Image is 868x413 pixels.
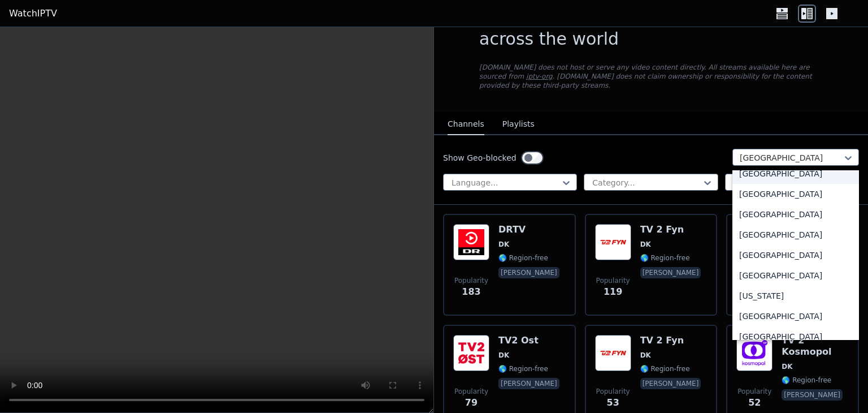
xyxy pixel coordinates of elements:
[732,184,859,204] div: [GEOGRAPHIC_DATA]
[498,335,562,346] h6: TV2 Ost
[782,389,843,401] p: [PERSON_NAME]
[736,335,772,371] img: TV 2 Kosmopol
[748,396,761,410] span: 52
[448,114,484,135] button: Channels
[607,396,619,410] span: 53
[479,63,823,90] p: [DOMAIN_NAME] does not host or serve any video content directly. All streams available here are s...
[782,376,831,385] span: 🌎 Region-free
[454,276,488,285] span: Popularity
[640,240,651,249] span: DK
[498,267,559,278] p: [PERSON_NAME]
[454,387,488,396] span: Popularity
[782,362,792,371] span: DK
[526,72,553,80] a: iptv-org
[498,351,509,360] span: DK
[498,378,559,389] p: [PERSON_NAME]
[595,335,631,371] img: TV 2 Fyn
[596,387,630,396] span: Popularity
[640,224,704,235] h6: TV 2 Fyn
[732,306,859,326] div: [GEOGRAPHIC_DATA]
[640,351,651,360] span: DK
[462,285,480,299] span: 183
[640,267,701,278] p: [PERSON_NAME]
[502,114,535,135] button: Playlists
[479,8,823,49] h1: - Free IPTV streams from across the world
[732,204,859,225] div: [GEOGRAPHIC_DATA]
[498,240,509,249] span: DK
[782,335,849,358] h6: TV 2 Kosmopol
[498,253,548,263] span: 🌎 Region-free
[9,7,57,20] a: WatchIPTV
[732,245,859,265] div: [GEOGRAPHIC_DATA]
[737,387,771,396] span: Popularity
[604,285,622,299] span: 119
[596,276,630,285] span: Popularity
[732,286,859,306] div: [US_STATE]
[732,326,859,347] div: [GEOGRAPHIC_DATA]
[453,335,489,371] img: TV2 Ost
[498,224,562,235] h6: DRTV
[498,364,548,373] span: 🌎 Region-free
[453,224,489,260] img: DRTV
[732,265,859,286] div: [GEOGRAPHIC_DATA]
[640,335,704,346] h6: TV 2 Fyn
[732,164,859,184] div: [GEOGRAPHIC_DATA]
[640,253,690,263] span: 🌎 Region-free
[465,396,478,410] span: 79
[640,364,690,373] span: 🌎 Region-free
[443,152,517,164] label: Show Geo-blocked
[640,378,701,389] p: [PERSON_NAME]
[595,224,631,260] img: TV 2 Fyn
[732,225,859,245] div: [GEOGRAPHIC_DATA]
